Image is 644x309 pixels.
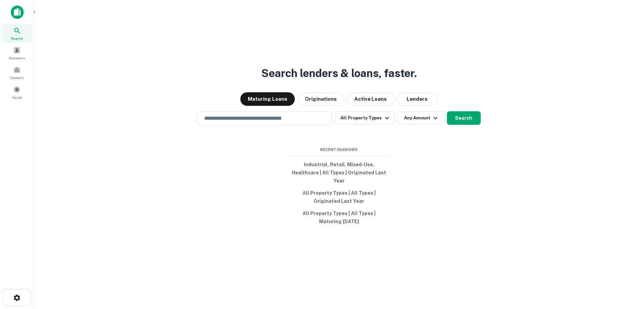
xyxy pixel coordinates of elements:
img: capitalize-icon.png [11,5,24,19]
button: Active Loans [347,92,394,106]
a: Saved [2,83,32,101]
button: Industrial, Retail, Mixed-Use, Healthcare | All Types | Originated Last Year [288,158,390,187]
button: Search [447,111,481,125]
button: Originations [297,92,344,106]
span: Borrowers [9,55,25,61]
a: Borrowers [2,44,32,62]
button: Lenders [397,92,437,106]
a: Search [2,24,32,42]
span: Search [11,36,23,41]
h3: Search lenders & loans, faster. [261,65,417,81]
button: Maturing Loans [240,92,295,106]
span: Recent Searches [288,147,390,153]
a: Contacts [2,63,32,82]
button: Any Amount [397,111,444,125]
span: Saved [12,95,22,100]
button: All Property Types | All Types | Maturing [DATE] [288,207,390,228]
button: All Property Types [335,111,394,125]
iframe: Chat Widget [610,255,644,287]
span: Contacts [10,75,24,80]
button: All Property Types | All Types | Originated Last Year [288,187,390,207]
